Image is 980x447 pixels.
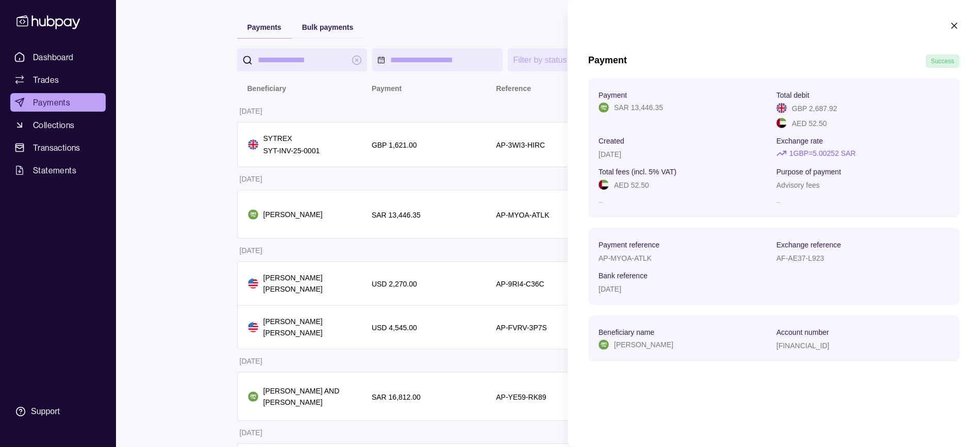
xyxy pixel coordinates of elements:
[776,168,841,176] p: Purpose of payment
[776,118,787,128] img: ae
[776,181,820,189] p: Advisory fees
[599,137,624,145] p: Created
[931,58,954,65] span: Success
[614,339,673,350] p: [PERSON_NAME]
[599,196,771,207] p: –
[599,91,627,99] p: Payment
[776,254,824,262] p: AF-AE37-L923
[599,180,609,190] img: ae
[599,339,609,350] img: sa
[599,254,652,262] p: AP-MYOA-ATLK
[789,148,856,159] p: 1 GBP = 5.00252 SAR
[776,103,787,113] img: gb
[792,119,827,128] p: AED 52.50
[776,342,829,350] p: [FINANCIAL_ID]
[599,168,676,176] p: Total fees (incl. 5% VAT)
[599,150,621,158] p: [DATE]
[792,104,837,113] p: GBP 2,687.92
[776,328,829,336] p: Account number
[599,241,659,249] p: Payment reference
[588,55,627,68] h1: Payment
[599,328,654,336] p: Beneficiary name
[599,102,609,113] img: sa
[776,241,841,249] p: Exchange reference
[776,91,809,99] p: Total debit
[614,102,663,113] p: SAR 13,446.35
[776,196,949,207] p: –
[599,272,647,280] p: Bank reference
[599,285,621,293] p: [DATE]
[614,181,649,189] p: AED 52.50
[776,137,823,145] p: Exchange rate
